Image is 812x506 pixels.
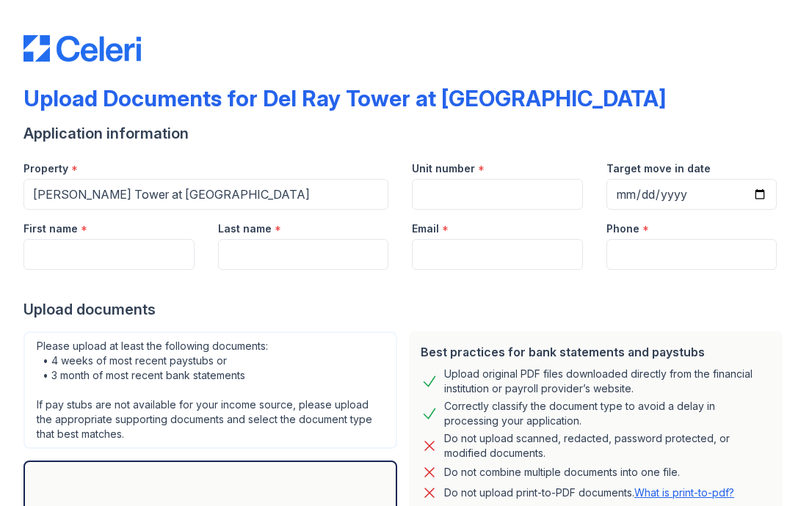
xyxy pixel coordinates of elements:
label: Email [412,221,439,236]
div: Upload original PDF files downloaded directly from the financial institution or payroll provider’... [444,367,771,396]
div: Do not combine multiple documents into one file. [444,463,680,481]
div: Please upload at least the following documents: • 4 weeks of most recent paystubs or • 3 month of... [23,331,397,449]
label: Unit number [412,161,475,176]
div: Upload Documents for Del Ray Tower at [GEOGRAPHIC_DATA] [23,85,666,111]
div: Correctly classify the document type to avoid a delay in processing your application. [444,399,771,428]
a: What is print-to-pdf? [634,486,734,499]
img: CE_Logo_Blue-a8612792a0a2168367f1c8372b55b34899dd931a85d93a1a3d3e32e68fde9ad4.png [23,35,141,62]
div: Best practices for bank statements and paystubs [421,343,771,361]
label: Target move in date [606,161,711,176]
label: First name [23,221,78,236]
label: Property [23,161,68,176]
label: Phone [606,221,639,236]
div: Application information [23,123,789,144]
label: Last name [218,221,272,236]
div: Do not upload scanned, redacted, password protected, or modified documents. [444,431,771,461]
p: Do not upload print-to-PDF documents. [444,485,734,500]
div: Upload documents [23,299,789,320]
